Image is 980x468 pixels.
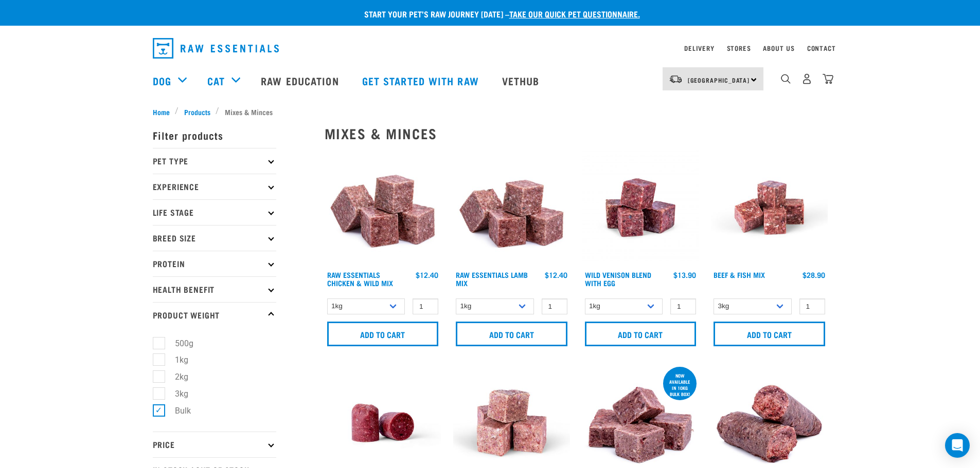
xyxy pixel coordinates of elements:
a: About Us [763,46,794,50]
input: Add to cart [456,322,567,346]
div: Open Intercom Messenger [945,433,970,458]
label: Bulk [158,404,195,417]
img: user.png [801,73,812,84]
img: Pile Of Cubed Chicken Wild Meat Mix [325,149,441,266]
img: Beef Mackerel 1 [711,149,828,266]
label: 1kg [158,353,192,366]
a: Dog [153,73,171,88]
input: 1 [670,298,696,314]
p: Health Benefit [153,276,276,302]
input: 1 [413,298,438,314]
img: ?1041 RE Lamb Mix 01 [453,149,570,266]
a: Stores [727,46,751,50]
a: Home [153,106,175,117]
a: Wild Venison Blend with Egg [585,273,651,285]
input: Add to cart [327,322,439,346]
input: Add to cart [714,322,825,346]
img: Venison Egg 1616 [582,149,699,266]
span: [GEOGRAPHIC_DATA] [688,78,750,82]
div: $12.40 [416,271,438,279]
input: 1 [799,298,825,314]
h2: Mixes & Minces [325,125,828,141]
div: now available in 10kg bulk box! [663,368,697,402]
input: 1 [542,298,567,314]
a: Raw Essentials Lamb Mix [456,273,528,285]
img: van-moving.png [669,74,683,84]
p: Product Weight [153,302,276,328]
p: Price [153,432,276,457]
label: 3kg [158,387,192,400]
div: $28.90 [803,271,825,279]
input: Add to cart [585,322,697,346]
a: Cat [207,73,225,88]
p: Experience [153,174,276,199]
div: $13.90 [673,271,696,279]
a: Products [179,106,216,117]
p: Protein [153,251,276,276]
label: 2kg [158,370,192,383]
img: home-icon-1@2x.png [781,74,791,84]
a: Vethub [492,60,553,101]
nav: breadcrumbs [153,106,828,117]
a: Beef & Fish Mix [714,273,765,276]
nav: dropdown navigation [145,34,836,63]
img: Raw Essentials Logo [153,38,279,59]
a: Delivery [684,46,714,50]
p: Filter products [153,122,276,148]
img: home-icon@2x.png [823,73,833,84]
p: Pet Type [153,148,276,174]
a: take our quick pet questionnaire. [509,11,640,16]
a: Raw Essentials Chicken & Wild Mix [327,273,393,285]
p: Life Stage [153,199,276,225]
a: Contact [807,46,836,50]
label: 500g [158,337,198,350]
a: Get started with Raw [352,60,492,101]
span: Home [153,106,170,117]
p: Breed Size [153,225,276,251]
a: Raw Education [251,60,351,101]
div: $12.40 [545,271,567,279]
span: Products [184,106,210,117]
